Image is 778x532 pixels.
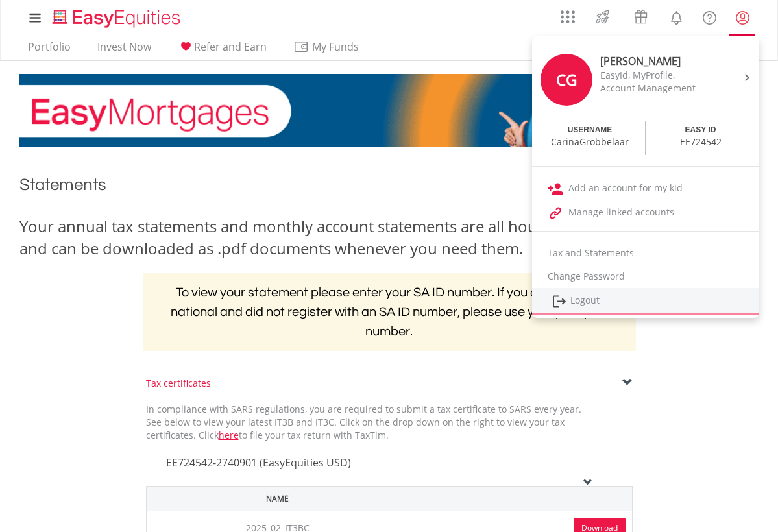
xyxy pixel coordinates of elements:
[532,176,759,200] a: Add an account for my kid
[146,486,409,511] th: Name
[551,136,629,149] div: CarinaGrobbelaar
[146,377,633,390] div: Tax certificates
[680,136,722,149] div: EE724542
[693,3,726,29] a: FAQ's and Support
[194,40,267,54] span: Refer and Earn
[685,125,716,136] div: EASY ID
[166,455,351,470] span: EE724542-2740901 (EasyEquities USD)
[143,273,636,351] h2: To view your statement please enter your SA ID number. If you are a foreign national and did not ...
[532,39,759,160] a: CG [PERSON_NAME] EasyId, MyProfile, Account Management USERNAME CarinaGrobbelaar EASY ID EE724542
[199,429,389,441] span: Click to file your tax return with TaxTim.
[19,74,759,147] img: EasyMortage Promotion Banner
[50,8,186,29] img: EasyEquities_Logo.png
[532,241,759,265] a: Tax and Statements
[622,3,660,27] a: Vouchers
[600,69,709,82] div: EasyId, MyProfile,
[552,3,583,24] a: AppsGrid
[592,6,613,27] img: thrive-v2.svg
[92,40,156,60] a: Invest Now
[561,10,575,24] img: grid-menu-icon.svg
[532,265,759,288] a: Change Password
[532,200,759,224] a: Manage linked accounts
[568,125,613,136] div: USERNAME
[19,215,759,260] div: Your annual tax statements and monthly account statements are all housed conveniently on this pag...
[47,3,186,29] a: Home page
[726,3,759,32] a: My Profile
[19,176,106,193] span: Statements
[219,429,239,441] a: here
[173,40,272,60] a: Refer and Earn
[532,288,759,315] a: Logout
[23,40,76,60] a: Portfolio
[146,403,581,441] span: In compliance with SARS regulations, you are required to submit a tax certificate to SARS every y...
[630,6,651,27] img: vouchers-v2.svg
[600,82,709,95] div: Account Management
[541,54,592,106] div: CG
[600,54,709,69] div: [PERSON_NAME]
[660,3,693,29] a: Notifications
[293,38,378,55] span: My Funds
